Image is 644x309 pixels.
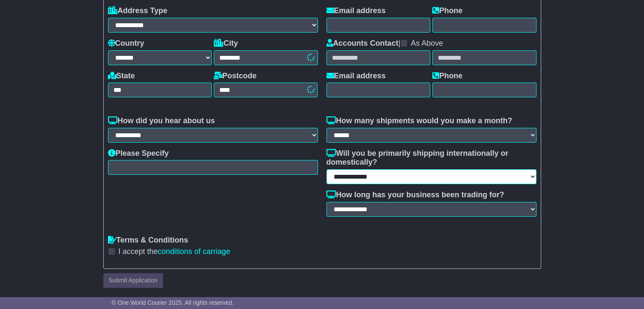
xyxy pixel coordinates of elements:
[326,116,512,126] label: How many shipments would you make a month?
[108,39,144,48] label: Country
[112,299,234,306] span: © One World Courier 2025. All rights reserved.
[432,72,462,81] label: Phone
[108,149,169,158] label: Please Specify
[108,236,188,245] label: Terms & Conditions
[326,39,398,48] label: Accounts Contact
[326,149,536,167] label: Will you be primarily shipping internationally or domestically?
[326,72,386,81] label: Email address
[214,39,238,48] label: City
[103,273,163,288] button: Submit Application
[119,247,230,257] label: I accept the
[158,247,230,256] a: conditions of carriage
[411,39,443,48] label: As Above
[108,72,135,81] label: State
[326,6,386,16] label: Email address
[108,6,168,16] label: Address Type
[108,116,215,126] label: How did you hear about us
[432,6,462,16] label: Phone
[326,39,536,50] div: |
[214,72,257,81] label: Postcode
[326,190,504,200] label: How long has your business been trading for?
